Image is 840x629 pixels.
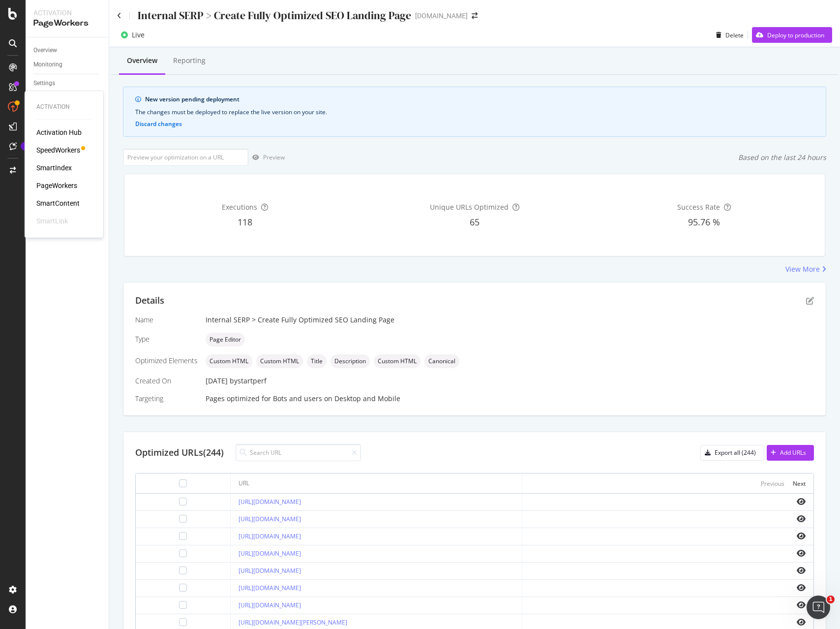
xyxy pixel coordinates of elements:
[797,498,806,505] i: eye
[827,596,835,603] span: 1
[33,78,102,89] a: Settings
[738,153,826,162] div: Based on the last 24 hours
[132,30,145,40] div: Live
[248,150,285,165] button: Preview
[374,354,420,368] div: neutral label
[239,618,347,627] a: [URL][DOMAIN_NAME][PERSON_NAME]
[135,376,198,386] div: Created On
[36,127,82,137] a: Activation Hub
[222,202,257,212] span: Executions
[117,12,121,19] a: Click to go back
[33,78,55,89] div: Settings
[761,477,784,489] button: Previous
[36,145,80,155] a: SpeedWorkers
[36,198,80,208] a: SmartContent
[206,315,814,325] div: Internal SERP > Create Fully Optimized SEO Landing Page
[761,479,784,488] div: Previous
[238,216,252,228] span: 118
[785,264,820,274] div: View More
[415,11,468,21] div: [DOMAIN_NAME]
[712,27,744,43] button: Delete
[239,498,301,506] a: [URL][DOMAIN_NAME]
[236,444,361,461] input: Search URL
[33,45,57,56] div: Overview
[239,601,301,609] a: [URL][DOMAIN_NAME]
[36,181,77,190] a: PageWorkers
[797,549,806,557] i: eye
[273,394,322,404] div: Bots and users
[135,446,224,459] div: Optimized URLs (244)
[767,445,814,461] button: Add URLs
[797,515,806,523] i: eye
[138,8,411,23] div: Internal SERP > Create Fully Optimized SEO Landing Page
[260,358,299,364] span: Custom HTML
[428,358,455,364] span: Canonical
[793,479,806,488] div: Next
[470,216,480,228] span: 65
[135,294,164,307] div: Details
[797,618,806,626] i: eye
[334,394,400,404] div: Desktop and Mobile
[239,566,301,575] a: [URL][DOMAIN_NAME]
[33,60,102,70] a: Monitoring
[36,103,91,111] div: Activation
[785,264,826,274] a: View More
[206,376,814,386] div: [DATE]
[123,149,248,166] input: Preview your optimization on a URL
[135,356,198,366] div: Optimized Elements
[797,532,806,540] i: eye
[767,31,824,39] div: Deploy to production
[807,596,830,619] iframe: Intercom live chat
[725,31,744,39] div: Delete
[21,142,30,151] div: Tooltip anchor
[430,202,509,212] span: Unique URLs Optimized
[230,376,267,386] div: by startperf
[239,515,301,523] a: [URL][DOMAIN_NAME]
[33,8,101,18] div: Activation
[239,532,301,540] a: [URL][DOMAIN_NAME]
[206,333,245,346] div: neutral label
[677,202,720,212] span: Success Rate
[263,153,285,161] div: Preview
[135,121,182,127] button: Discard changes
[135,394,198,404] div: Targeting
[210,337,241,343] span: Page Editor
[797,566,806,574] i: eye
[793,477,806,489] button: Next
[797,584,806,592] i: eye
[33,18,101,29] div: PageWorkers
[206,354,252,368] div: neutral label
[206,394,814,404] div: Pages optimized for on
[127,56,157,65] div: Overview
[700,445,764,461] button: Export all (244)
[36,163,72,173] a: SmartIndex
[715,448,756,457] div: Export all (244)
[334,358,366,364] span: Description
[752,27,832,43] button: Deploy to production
[378,358,417,364] span: Custom HTML
[307,354,327,368] div: neutral label
[135,315,198,325] div: Name
[472,12,478,19] div: arrow-right-arrow-left
[424,354,459,368] div: neutral label
[780,448,806,457] div: Add URLs
[33,60,62,70] div: Monitoring
[210,358,248,364] span: Custom HTML
[33,45,102,56] a: Overview
[806,297,814,305] div: pen-to-square
[330,354,370,368] div: neutral label
[239,549,301,558] a: [URL][DOMAIN_NAME]
[36,216,68,226] div: SmartLink
[145,95,814,104] div: New version pending deployment
[239,479,249,488] div: URL
[173,56,206,65] div: Reporting
[688,216,720,228] span: 95.76 %
[123,87,826,137] div: info banner
[311,358,323,364] span: Title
